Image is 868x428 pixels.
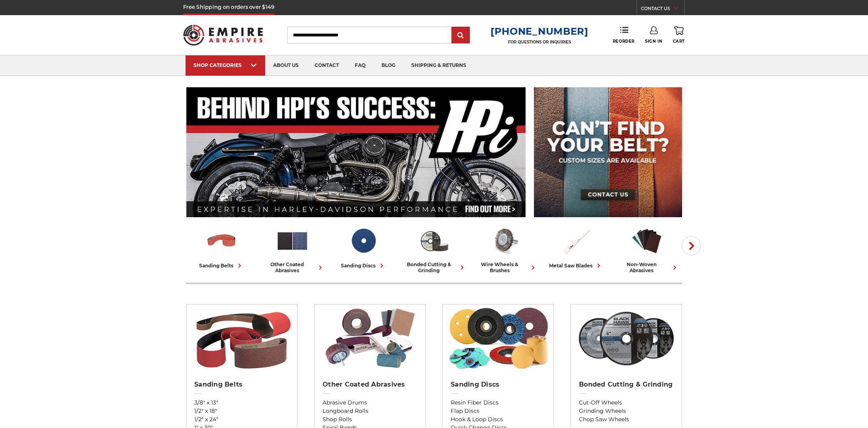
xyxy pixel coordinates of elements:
a: Resin Fiber Discs [451,399,545,407]
img: Sanding Discs [347,224,380,257]
img: promo banner for custom belts. [534,87,682,217]
img: Banner for an interview featuring Horsepower Inc who makes Harley performance upgrades featured o... [186,87,526,217]
a: 1/2" x 18" [194,407,289,415]
a: sanding discs [331,224,395,270]
a: shipping & returns [403,55,474,76]
div: non-woven abrasives [614,261,679,273]
span: Sign In [645,39,662,44]
a: bonded cutting & grinding [402,224,466,273]
img: Non-woven Abrasives [630,224,663,257]
button: Next [682,236,701,255]
a: contact [307,55,347,76]
h2: Sanding Discs [451,381,545,389]
a: Longboard Rolls [323,407,417,415]
p: FOR QUESTIONS OR INQUIRIES [491,39,588,45]
img: Bonded Cutting & Grinding [575,304,678,372]
a: about us [265,55,307,76]
span: Cart [673,39,685,44]
div: metal saw blades [549,261,603,270]
input: Submit [453,27,469,43]
a: faq [347,55,373,76]
a: Chop Saw Wheels [579,415,674,424]
a: Abrasive Drums [323,399,417,407]
div: other coated abrasives [260,261,325,273]
a: non-woven abrasives [614,224,679,273]
a: sanding belts [189,224,254,270]
a: Reorder [613,26,635,43]
a: 1/2" x 24" [194,415,289,424]
a: Hook & Loop Discs [451,415,545,424]
a: wire wheels & brushes [473,224,537,273]
a: blog [373,55,403,76]
h2: Other Coated Abrasives [323,381,417,389]
a: metal saw blades [543,224,608,270]
a: Shop Rolls [323,415,417,424]
span: Reorder [613,39,635,44]
a: Cut-Off Wheels [579,399,674,407]
img: Other Coated Abrasives [276,224,309,257]
a: 3/8" x 13" [194,399,289,407]
a: [PHONE_NUMBER] [491,26,588,37]
h2: Bonded Cutting & Grinding [579,381,674,389]
img: Wire Wheels & Brushes [489,224,522,257]
img: Sanding Belts [190,304,293,372]
div: SHOP CATEGORIES [194,62,257,68]
img: Metal Saw Blades [559,224,592,257]
div: wire wheels & brushes [473,261,537,273]
h2: Sanding Belts [194,381,289,389]
a: Cart [673,26,685,44]
a: Grinding Wheels [579,407,674,415]
a: other coated abrasives [260,224,325,273]
div: sanding belts [199,261,244,270]
img: Other Coated Abrasives [319,304,422,372]
a: Flap Discs [451,407,545,415]
img: Sanding Belts [205,224,238,257]
img: Bonded Cutting & Grinding [418,224,451,257]
img: Sanding Discs [447,304,550,372]
div: sanding discs [341,261,386,270]
div: bonded cutting & grinding [402,261,466,273]
img: Empire Abrasives [183,20,263,51]
a: CONTACT US [641,4,684,15]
